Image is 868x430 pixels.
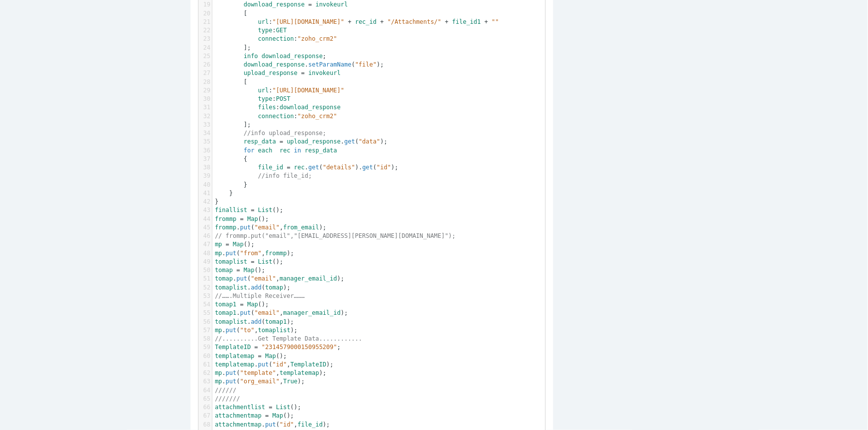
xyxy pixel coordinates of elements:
span: = [308,1,312,8]
span: + [484,18,488,25]
span: attachmentmap [215,421,262,428]
span: "file" [355,61,377,68]
span: put [265,421,276,428]
span: manager_email_id [283,309,341,316]
span: } [215,190,233,197]
span: upload_response [244,70,297,76]
span: . ( , ); [215,369,326,376]
span: = [287,164,290,171]
span: tomaplist [215,318,247,325]
span: (); [215,353,287,359]
div: 64 [198,386,212,395]
span: manager_email_id [280,275,337,282]
span: "2314579000150955209" [262,344,337,351]
span: frommp [265,250,287,257]
div: 32 [198,112,212,121]
span: = [265,412,269,419]
span: (); [215,301,269,308]
span: finallist [215,207,247,214]
span: = [240,215,244,222]
span: put [226,250,237,257]
span: Map [244,267,255,274]
div: 26 [198,61,212,69]
span: . ( ); [215,138,387,145]
span: True [283,378,297,385]
span: "org_email" [240,378,280,385]
div: 48 [198,249,212,258]
span: connection [258,35,294,42]
div: 30 [198,95,212,103]
span: . ( , ); [215,309,348,316]
div: 56 [198,318,212,326]
span: put [226,327,237,334]
span: "zoho_crm2" [297,113,337,120]
span: file_id [297,421,323,428]
div: 27 [198,69,212,77]
div: 52 [198,284,212,292]
span: download_response [244,1,305,8]
div: 45 [198,223,212,232]
span: rec [294,164,305,171]
span: tomaplist [258,327,290,334]
span: files [258,104,276,111]
span: : [215,113,337,120]
span: // frommp.put("email","[EMAIL_ADDRESS][PERSON_NAME][DOMAIN_NAME]"); [215,232,456,239]
span: resp_data [305,147,337,154]
span: /////// [215,395,240,402]
span: put [226,378,237,385]
div: 42 [198,198,212,206]
span: "data" [359,138,380,145]
span: put [236,275,247,282]
span: = [269,404,272,411]
div: 50 [198,266,212,275]
span: file_id1 [452,18,481,25]
span: templatemap [215,361,254,368]
span: setParamName [308,61,352,68]
span: attachmentlist [215,404,265,411]
div: 54 [198,300,212,309]
span: Map [233,241,244,248]
span: . ( , ); [215,250,294,257]
span: ; [215,344,341,351]
span: "details" [323,164,355,171]
span: (); [215,412,294,419]
div: 22 [198,26,212,35]
span: . ( , ); [215,327,297,334]
div: 19 [198,0,212,9]
span: + [445,18,449,25]
span: "/Attachments/" [387,18,441,25]
span: mp [215,241,222,248]
span: Map [247,301,258,308]
span: = [251,258,254,265]
span: tomaplist [215,258,247,265]
span: : [215,18,499,25]
div: 41 [198,189,212,198]
span: : [215,87,344,94]
span: tomap [215,275,233,282]
div: 44 [198,215,212,223]
div: 51 [198,275,212,283]
span: = [226,241,229,248]
span: file_id [258,164,284,171]
span: (); [215,404,301,411]
div: 65 [198,395,212,403]
div: 47 [198,240,212,249]
div: 53 [198,292,212,300]
span: (); [215,267,265,274]
span: . ( , ); [215,361,334,368]
span: GET [276,27,287,34]
span: url [258,18,269,25]
div: 59 [198,343,212,352]
span: + [348,18,351,25]
span: download_response [280,104,341,111]
span: "[URL][DOMAIN_NAME]" [273,18,345,25]
span: get [344,138,355,145]
div: 57 [198,326,212,335]
span: = [258,353,262,359]
span: tomap1 [215,309,236,316]
div: 36 [198,146,212,155]
span: = [280,138,283,145]
span: = [301,70,304,76]
div: 40 [198,181,212,189]
span: . ( , ); [215,421,330,428]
